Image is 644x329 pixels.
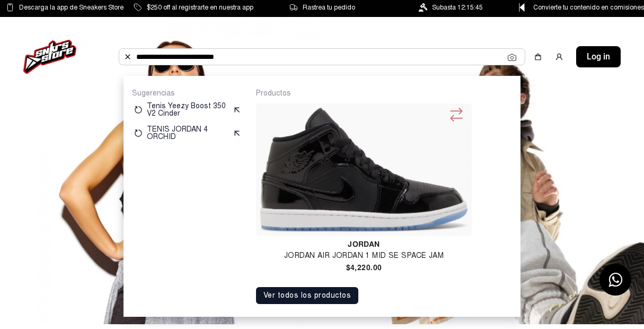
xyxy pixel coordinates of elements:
h4: Jordan [256,240,472,248]
span: Log in [587,50,610,63]
p: Productos [256,89,512,98]
button: Ver todos los productos [256,287,359,304]
p: Tenis Yeezy Boost 350 V2 Cinder [147,102,228,117]
img: Cámara [508,53,516,62]
img: Control Point Icon [515,3,528,12]
img: restart.svg [134,129,143,137]
img: suggest.svg [233,106,241,114]
h4: $4,220.00 [256,264,472,271]
img: Jordan Air Jordan 1 Mid Se Space Jam [260,108,468,232]
img: suggest.svg [233,129,241,137]
span: Convierte tu contenido en comisiones [533,2,644,13]
img: shopping [534,53,542,61]
span: Rastrea tu pedido [303,2,355,13]
img: restart.svg [134,106,143,114]
img: logo [23,40,76,74]
p: Sugerencias [132,89,243,98]
img: Buscar [123,53,132,61]
p: TENIS JORDAN 4 ORCHID [147,126,228,141]
span: Subasta 12:15:45 [432,2,483,13]
img: user [555,53,563,61]
span: $250 off al registrarte en nuestra app [147,2,253,13]
span: Descarga la app de Sneakers Store [19,2,123,13]
h4: Jordan Air Jordan 1 Mid Se Space Jam [256,252,472,259]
